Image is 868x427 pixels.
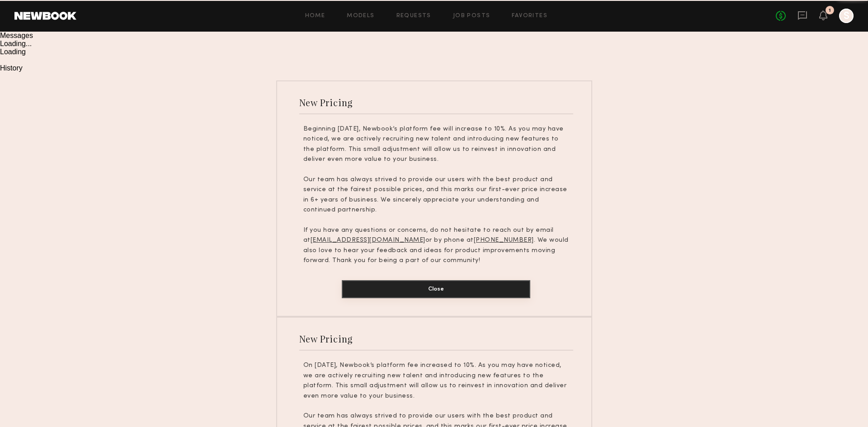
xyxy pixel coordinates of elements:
u: [EMAIL_ADDRESS][DOMAIN_NAME] [311,237,425,243]
div: 1 [829,8,831,13]
p: Beginning [DATE], Newbook’s platform fee will increase to 10%. As you may have noticed, we are ac... [303,124,569,165]
p: If you have any questions or concerns, do not hesitate to reach out by email at or by phone at . ... [303,225,569,266]
a: Requests [396,13,431,19]
div: New Pricing [299,96,353,108]
u: [PHONE_NUMBER] [474,237,534,243]
a: S [839,9,854,23]
div: New Pricing [299,333,353,345]
button: Close [342,280,530,298]
a: Favorites [512,13,547,19]
p: Our team has always strived to provide our users with the best product and service at the fairest... [303,175,569,216]
a: Job Posts [453,13,491,19]
p: On [DATE], Newbook’s platform fee increased to 10%. As you may have noticed, we are actively recr... [303,361,569,401]
a: Models [347,13,374,19]
a: Home [305,13,325,19]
